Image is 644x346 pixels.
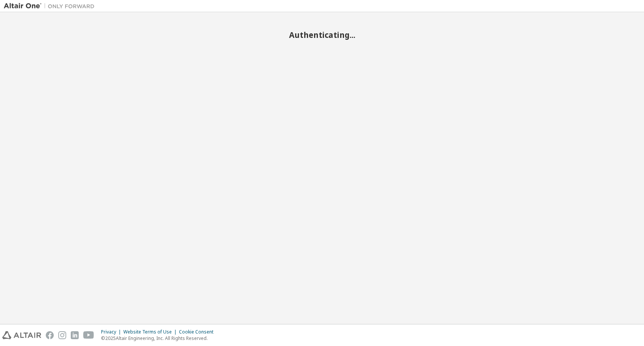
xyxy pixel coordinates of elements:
img: Altair One [4,2,98,10]
p: © 2025 Altair Engineering, Inc. All Rights Reserved. [101,335,218,341]
img: youtube.svg [83,331,94,339]
img: altair_logo.svg [2,331,41,339]
div: Cookie Consent [179,329,218,335]
div: Privacy [101,329,123,335]
img: linkedin.svg [71,331,79,339]
img: facebook.svg [46,331,54,339]
div: Website Terms of Use [123,329,179,335]
h2: Authenticating... [4,30,640,40]
img: instagram.svg [58,331,66,339]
